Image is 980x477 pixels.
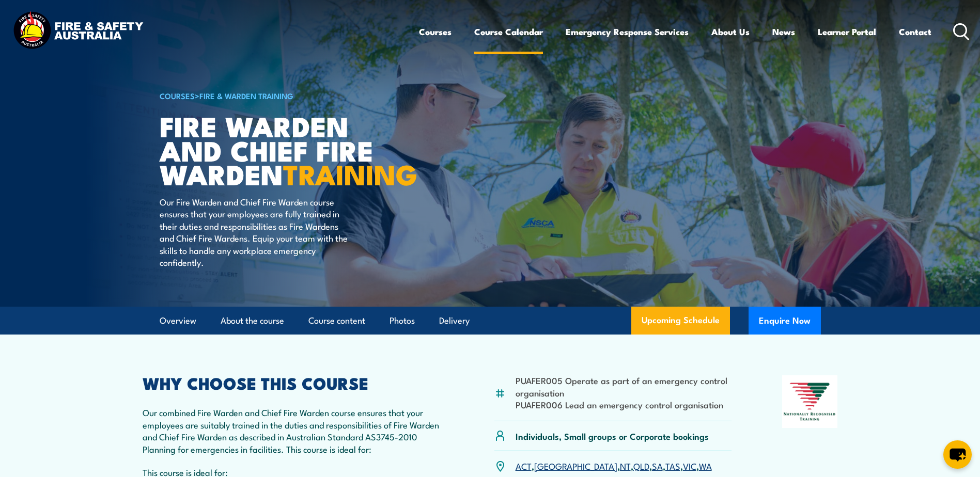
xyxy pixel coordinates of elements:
[652,459,663,472] a: SA
[943,440,972,469] button: chat-button
[665,459,680,472] a: TAS
[221,307,284,335] a: About the course
[308,307,365,335] a: Course content
[419,18,452,45] a: Courses
[143,375,444,390] h2: WHY CHOOSE THIS COURSE
[516,399,732,410] li: PUAFER006 Lead an emergency control organisation
[160,196,348,268] p: Our Fire Warden and Chief Fire Warden course ensures that your employees are fully trained in the...
[633,459,649,472] a: QLD
[711,18,750,45] a: About Us
[683,459,696,472] a: VIC
[699,459,712,472] a: WA
[749,307,821,335] button: Enquire Now
[160,90,195,101] a: COURSES
[516,459,532,472] a: ACT
[283,152,417,195] strong: TRAINING
[160,89,415,102] h6: >
[772,18,795,45] a: News
[160,114,415,186] h1: Fire Warden and Chief Fire Warden
[818,18,876,45] a: Learner Portal
[899,18,931,45] a: Contact
[782,375,838,428] img: Nationally Recognised Training logo.
[199,90,293,101] a: Fire & Warden Training
[474,18,543,45] a: Course Calendar
[631,307,730,335] a: Upcoming Schedule
[534,459,617,472] a: [GEOGRAPHIC_DATA]
[566,18,689,45] a: Emergency Response Services
[516,460,712,472] p: , , , , , , ,
[439,307,470,335] a: Delivery
[160,307,196,335] a: Overview
[390,307,415,335] a: Photos
[516,430,709,442] p: Individuals, Small groups or Corporate bookings
[620,459,631,472] a: NT
[143,406,444,455] p: Our combined Fire Warden and Chief Fire Warden course ensures that your employees are suitably tr...
[516,374,732,399] li: PUAFER005 Operate as part of an emergency control organisation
